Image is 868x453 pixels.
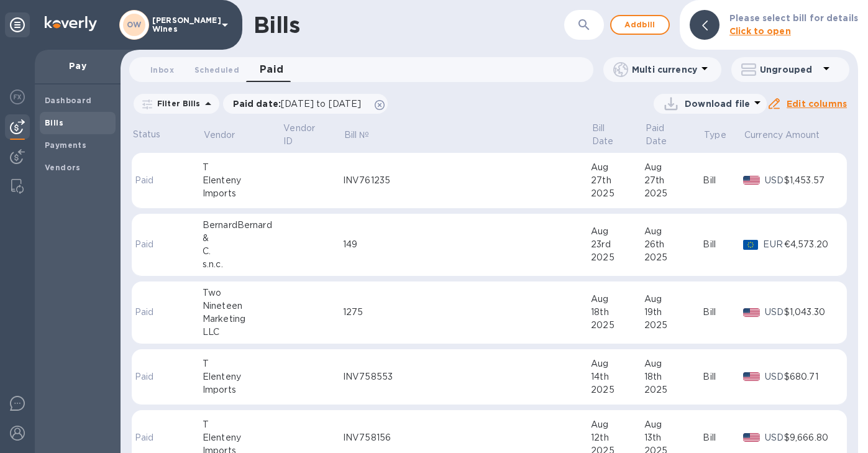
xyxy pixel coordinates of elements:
[45,16,97,31] img: Logo
[591,383,644,396] div: 2025
[644,418,703,431] div: Aug
[591,418,644,431] div: Aug
[644,251,703,264] div: 2025
[743,176,760,185] img: USD
[203,300,283,313] div: Nineteen
[644,238,703,251] div: 26th
[591,293,644,306] div: Aug
[223,94,388,114] div: Paid date:[DATE] to [DATE]
[591,174,644,187] div: 27th
[591,306,644,319] div: 18th
[591,370,644,383] div: 14th
[784,431,837,444] div: $9,666.80
[591,357,644,370] div: Aug
[45,96,92,105] b: Dashboard
[729,26,791,36] b: Click to open
[591,319,644,332] div: 2025
[784,306,837,319] div: $1,043.30
[203,258,283,271] div: s.n.c.
[703,238,743,251] div: Bill
[784,370,837,383] div: $680.71
[644,174,703,187] div: 27th
[591,431,644,444] div: 12th
[644,225,703,238] div: Aug
[644,293,703,306] div: Aug
[644,161,703,174] div: Aug
[203,286,283,300] div: Two
[591,161,644,174] div: Aug
[203,232,283,245] div: &
[729,13,858,23] b: Please select bill for details
[644,306,703,319] div: 19th
[283,122,342,148] span: Vendor ID
[135,238,158,251] p: Paid
[592,122,627,148] p: Bill Date
[632,63,697,76] p: Multi currency
[152,16,214,34] p: [PERSON_NAME] Wines
[760,63,819,76] p: Ungrouped
[203,245,283,258] div: C.
[785,129,820,142] p: Amount
[204,129,235,142] p: Vendor
[45,118,63,127] b: Bills
[203,370,283,383] div: Elenteny
[765,174,784,187] p: USD
[743,372,760,381] img: USD
[127,20,142,29] b: OW
[344,129,370,142] p: Bill №
[203,187,283,200] div: Imports
[646,122,686,148] p: Paid Date
[135,370,158,383] p: Paid
[644,383,703,396] div: 2025
[591,187,644,200] div: 2025
[203,174,283,187] div: Elenteny
[644,319,703,332] div: 2025
[744,129,783,142] p: Currency
[610,15,670,35] button: Addbill
[704,129,726,142] p: Type
[150,63,174,76] span: Inbox
[254,12,299,38] h1: Bills
[343,174,591,187] div: INV761235
[152,98,201,109] p: Filter Bills
[203,431,283,444] div: Elenteny
[646,122,702,148] span: Paid Date
[133,128,161,141] p: Status
[765,306,784,319] p: USD
[203,313,283,326] div: Marketing
[685,98,750,110] p: Download file
[644,357,703,370] div: Aug
[703,370,743,383] div: Bill
[135,306,158,319] p: Paid
[621,17,659,32] span: Add bill
[203,326,283,339] div: LLC
[343,238,591,251] div: 149
[644,187,703,200] div: 2025
[135,431,158,444] p: Paid
[5,12,30,37] div: Unpin categories
[194,63,239,76] span: Scheduled
[703,431,743,444] div: Bill
[343,431,591,444] div: INV758156
[45,140,86,150] b: Payments
[703,174,743,187] div: Bill
[283,122,326,148] p: Vendor ID
[344,129,386,142] span: Bill №
[260,61,284,78] span: Paid
[644,370,703,383] div: 18th
[592,122,643,148] span: Bill Date
[203,357,283,370] div: T
[591,251,644,264] div: 2025
[644,431,703,444] div: 13th
[203,161,283,174] div: T
[743,308,760,317] img: USD
[591,238,644,251] div: 23rd
[281,99,361,109] span: [DATE] to [DATE]
[765,431,784,444] p: USD
[203,219,283,232] div: BernardBernard
[343,370,591,383] div: INV758553
[45,60,111,72] p: Pay
[787,99,847,109] u: Edit columns
[203,383,283,396] div: Imports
